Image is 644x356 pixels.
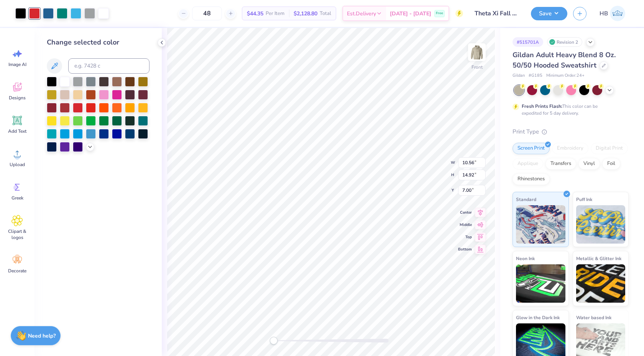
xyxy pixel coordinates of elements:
[516,264,565,303] img: Neon Ink
[576,254,621,262] span: Metallic & Glitter Ink
[531,7,567,20] button: Save
[513,50,616,70] span: Gildan Adult Heavy Blend 8 Oz. 50/50 Hooded Sweatshirt
[5,228,30,241] span: Clipart & logos
[68,58,149,74] input: e.g. 7428 c
[9,95,26,101] span: Designs
[458,234,472,240] span: Top
[516,195,536,203] span: Standard
[513,73,525,79] span: Gildan
[576,313,611,321] span: Water based Ink
[600,9,608,18] span: HB
[578,158,600,170] div: Vinyl
[547,37,582,47] div: Revision 2
[529,73,542,79] span: # G185
[320,10,331,18] span: Total
[602,158,620,170] div: Foil
[469,6,525,21] input: Untitled Design
[522,103,616,117] div: This color can be expedited for 5 day delivery.
[436,11,443,16] span: Free
[28,332,56,340] strong: Need help?
[576,264,626,303] img: Metallic & Glitter Ink
[294,10,317,18] span: $2,128.80
[591,143,628,154] div: Digital Print
[546,73,585,79] span: Minimum Order: 24 +
[545,158,576,170] div: Transfers
[513,143,550,154] div: Screen Print
[192,7,222,20] input: – –
[458,246,472,252] span: Bottom
[610,6,625,21] img: Hawdyan Baban
[576,195,592,203] span: Puff Ink
[266,10,284,18] span: Per Item
[469,44,485,60] img: Front
[8,268,26,274] span: Decorate
[390,10,431,18] span: [DATE] - [DATE]
[513,158,543,170] div: Applique
[513,127,629,136] div: Print Type
[516,313,560,321] span: Glow in the Dark Ink
[576,205,626,244] img: Puff Ink
[458,222,472,228] span: Middle
[516,254,535,262] span: Neon Ink
[47,37,149,48] div: Change selected color
[247,10,263,18] span: $44.35
[270,337,278,344] div: Accessibility label
[10,162,25,168] span: Upload
[472,64,483,71] div: Front
[513,37,543,47] div: # 515701A
[458,209,472,216] span: Center
[522,103,562,109] strong: Fresh Prints Flash:
[513,173,550,185] div: Rhinestones
[552,143,588,154] div: Embroidery
[11,195,23,201] span: Greek
[8,128,26,134] span: Add Text
[596,6,629,21] a: HB
[516,205,565,244] img: Standard
[8,61,26,68] span: Image AI
[347,10,376,18] span: Est. Delivery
